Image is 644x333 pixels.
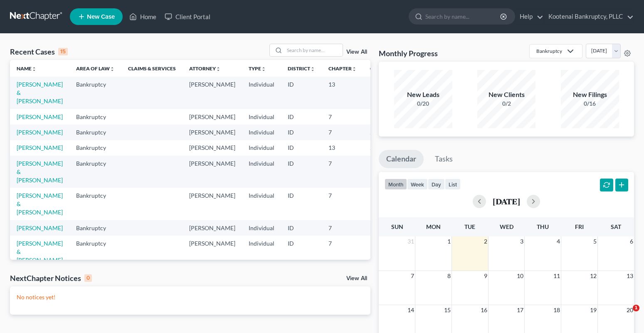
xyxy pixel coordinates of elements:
[10,273,92,283] div: NextChapter Notices
[553,271,561,281] span: 11
[288,65,315,72] a: Districtunfold_more
[407,305,415,315] span: 14
[561,90,619,99] div: New Filings
[483,236,488,246] span: 2
[427,150,460,168] a: Tasks
[407,236,415,246] span: 31
[592,236,597,246] span: 5
[519,236,524,246] span: 3
[370,65,397,72] a: Case Nounfold_more
[249,65,266,72] a: Typeunfold_more
[17,113,63,120] a: [PERSON_NAME]
[183,156,242,188] td: [PERSON_NAME]
[281,220,322,236] td: ID
[322,188,363,220] td: 7
[410,271,415,281] span: 7
[32,67,37,72] i: unfold_more
[379,48,438,58] h3: Monthly Progress
[537,223,549,230] span: Thu
[477,90,535,99] div: New Clients
[322,77,363,109] td: 13
[69,236,121,268] td: Bankruptcy
[611,223,621,230] span: Sat
[183,140,242,156] td: [PERSON_NAME]
[425,9,501,24] input: Search by name...
[281,109,322,124] td: ID
[125,9,160,24] a: Home
[322,156,363,188] td: 7
[69,77,121,109] td: Bankruptcy
[363,124,403,140] td: 25-20263
[242,77,281,109] td: Individual
[69,109,121,124] td: Bankruptcy
[544,9,634,24] a: Kootenai Bankruptcy, PLLC
[17,160,63,184] a: [PERSON_NAME] & [PERSON_NAME]
[183,124,242,140] td: [PERSON_NAME]
[121,60,183,77] th: Claims & Services
[394,90,452,99] div: New Leads
[242,236,281,268] td: Individual
[483,271,488,281] span: 9
[477,99,535,108] div: 0/2
[447,236,452,246] span: 1
[322,220,363,236] td: 7
[536,47,562,55] div: Bankruptcy
[160,9,215,24] a: Client Portal
[281,188,322,220] td: ID
[183,236,242,268] td: [PERSON_NAME]
[17,224,63,231] a: [PERSON_NAME]
[575,223,584,230] span: Fri
[84,274,92,282] div: 0
[516,271,524,281] span: 10
[516,305,524,315] span: 17
[110,67,115,72] i: unfold_more
[281,124,322,140] td: ID
[17,81,63,104] a: [PERSON_NAME] & [PERSON_NAME]
[183,109,242,124] td: [PERSON_NAME]
[281,140,322,156] td: ID
[87,14,115,20] span: New Case
[443,305,452,315] span: 15
[379,150,424,168] a: Calendar
[281,236,322,268] td: ID
[242,188,281,220] td: Individual
[183,77,242,109] td: [PERSON_NAME]
[322,124,363,140] td: 7
[261,67,266,72] i: unfold_more
[626,271,634,281] span: 13
[493,197,520,206] h2: [DATE]
[352,67,357,72] i: unfold_more
[322,236,363,268] td: 7
[633,305,639,311] span: 1
[17,293,364,301] p: No notices yet!
[242,156,281,188] td: Individual
[69,188,121,220] td: Bankruptcy
[391,223,403,230] span: Sun
[363,140,403,156] td: 25-20228
[69,140,121,156] td: Bankruptcy
[242,140,281,156] td: Individual
[346,276,367,281] a: View All
[500,223,513,230] span: Wed
[629,236,634,246] span: 6
[589,271,597,281] span: 12
[516,9,543,24] a: Help
[385,179,407,190] button: month
[10,47,68,57] div: Recent Cases
[480,305,488,315] span: 16
[322,109,363,124] td: 7
[426,223,441,230] span: Mon
[58,48,68,55] div: 15
[346,49,367,55] a: View All
[310,67,315,72] i: unfold_more
[76,65,115,72] a: Area of Lawunfold_more
[556,236,561,246] span: 4
[242,124,281,140] td: Individual
[216,67,221,72] i: unfold_more
[242,220,281,236] td: Individual
[553,305,561,315] span: 18
[183,188,242,220] td: [PERSON_NAME]
[189,65,221,72] a: Attorneyunfold_more
[69,124,121,140] td: Bankruptcy
[322,140,363,156] td: 13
